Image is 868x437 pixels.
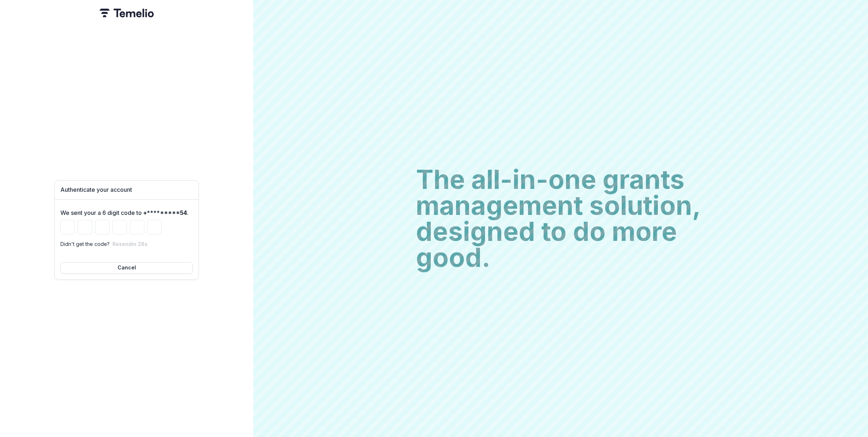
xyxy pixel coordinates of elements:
[60,262,193,274] button: Cancel
[147,220,162,234] input: Please enter your pin code
[112,241,148,247] button: Resendin 28s
[95,220,110,234] input: Please enter your pin code
[60,186,193,193] h1: Authenticate your account
[60,240,110,248] p: Didn't get the code?
[60,220,75,234] input: Please enter your pin code
[112,220,127,234] input: Please enter your pin code
[99,9,154,17] img: Temelio
[60,208,188,217] label: We sent your a 6 digit code to .
[78,220,92,234] input: Please enter your pin code
[130,220,144,234] input: Please enter your pin code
